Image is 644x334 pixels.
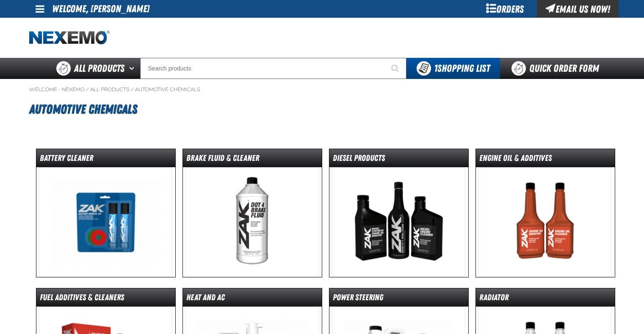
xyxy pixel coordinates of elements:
[185,167,319,277] img: Brake Fluid & Cleaner
[329,152,468,167] dt: Diesel Products
[39,167,172,277] img: Battery Cleaner
[434,62,490,74] span: Shopping List
[183,152,322,167] dt: Brake Fluid & Cleaner
[406,58,500,79] button: You have 1 Shopping List. Open to view details
[29,86,85,93] a: Welcome - Nexemo
[475,149,615,277] a: Engine Oil & Additives
[476,292,615,307] dt: Radiator
[500,58,615,79] a: Quick Order Form
[29,30,110,45] img: Nexemo logo
[476,152,615,167] dt: Engine Oil & Additives
[74,61,124,76] span: All Products
[434,62,437,74] strong: 1
[182,149,322,277] a: Brake Fluid & Cleaner
[478,167,612,277] img: Engine Oil & Additives
[126,58,140,79] button: Open All Products pages
[183,292,322,307] dt: Heat and AC
[29,86,615,93] nav: Breadcrumbs
[36,292,175,307] dt: Fuel Additives & Cleaners
[29,30,110,45] a: Home
[385,58,406,79] button: Start Searching
[135,86,200,93] a: Automotive Chemicals
[29,98,615,121] h1: Automotive Chemicals
[86,86,89,93] span: /
[332,167,465,277] img: Diesel Products
[329,292,468,307] dt: Power Steering
[36,149,176,277] a: Battery Cleaner
[90,86,130,93] a: All Products
[36,152,175,167] dt: Battery Cleaner
[329,149,469,277] a: Diesel Products
[140,58,406,79] input: Search
[131,86,134,93] span: /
